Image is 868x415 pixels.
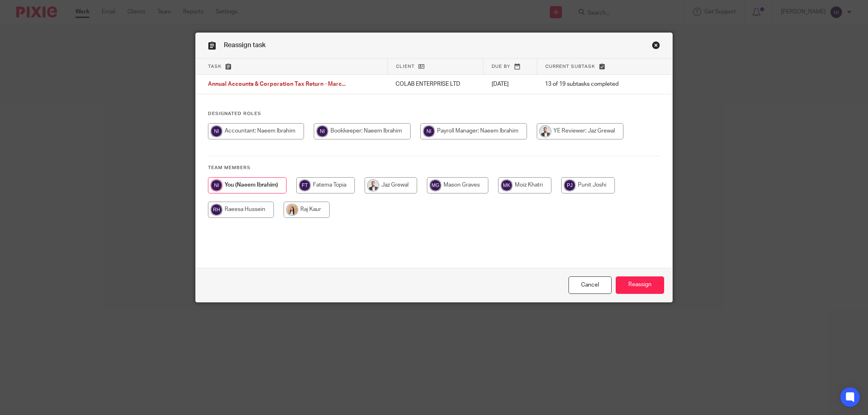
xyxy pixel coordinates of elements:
[545,64,595,69] span: Current subtask
[208,165,660,171] h4: Team members
[616,276,664,294] input: Reassign
[396,64,415,69] span: Client
[208,82,345,87] span: Annual Accounts & Corporation Tax Return - Marc...
[568,276,612,294] a: Close this dialog window
[492,64,510,69] span: Due by
[652,41,660,52] a: Close this dialog window
[537,75,643,94] td: 13 of 19 subtasks completed
[224,42,266,48] span: Reassign task
[208,111,660,117] h4: Designated Roles
[396,80,475,88] p: COLAB ENTERPRISE LTD
[208,64,222,69] span: Task
[492,80,529,88] p: [DATE]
